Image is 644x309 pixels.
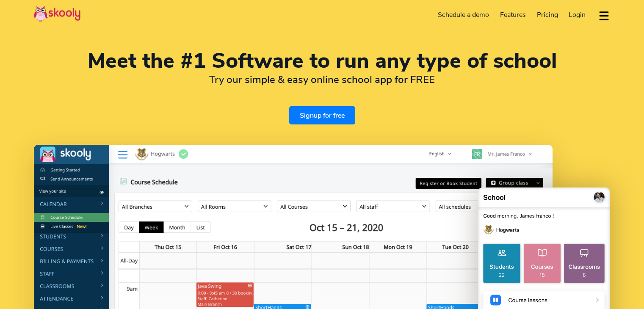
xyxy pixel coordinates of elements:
[34,6,80,22] img: Skooly
[563,8,591,22] a: Login
[34,51,610,71] h1: Meet the #1 Software to run any type of school
[531,8,564,22] a: Pricing
[569,10,586,19] span: Login
[34,73,610,86] h2: Try our simple & easy online school app for FREE
[598,6,610,25] button: dropdown menu
[495,8,531,22] a: Features
[289,106,355,124] a: Signup for free
[537,10,558,19] span: Pricing
[433,8,495,22] a: Schedule a demo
